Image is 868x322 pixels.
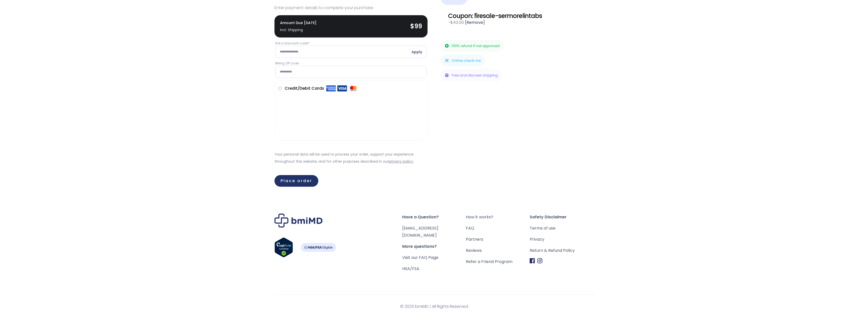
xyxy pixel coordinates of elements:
[274,237,293,257] img: Verify Approval for www.bmimd.com
[530,225,594,232] a: Terms of use
[275,61,427,66] label: Billing ZIP code
[285,84,358,92] label: Credit/Debit Cards
[402,243,466,250] span: More questions?
[274,175,318,187] button: Place order
[448,12,586,20] div: Coupon: firesale-sermorelintabs
[301,243,336,252] img: HSA-FSA
[412,50,422,54] a: Apply
[326,85,336,92] img: Amex
[410,22,422,30] bdi: 99
[280,26,317,33] div: Incl. Shipping
[6,188,862,316] footer: Footer
[280,19,317,33] span: Amount Due [DATE]
[274,237,293,260] a: Verify LegitScript Approval for www.bmimd.com
[275,41,427,46] label: Got a discount code?
[402,225,438,238] a: [EMAIL_ADDRESS][DOMAIN_NAME]
[274,303,594,310] span: © 2025 bmiMD | All Rights Reserved
[466,214,530,221] a: How it works?
[530,236,594,243] a: Privacy
[440,69,502,81] img: Free and discreet shipping
[465,20,485,25] a: Remove firesale-sermorelintabs coupon
[402,255,438,260] a: Visit our FAQ Page
[440,55,485,66] img: Online check-ins
[278,91,423,130] iframe: Secure payment input frame
[530,258,535,263] img: Facebook
[410,22,414,30] span: $
[466,258,530,265] a: Refer a Friend Program
[530,247,594,254] a: Return & Refund Policy
[440,40,504,52] img: 100% refund if not approved
[450,20,464,25] span: 40.00
[402,214,466,221] span: Have a Question?
[274,151,428,165] p: Your personal data will be used to process your order, support your experience throughout this we...
[466,236,530,243] a: Partners
[537,258,542,263] img: Instagram
[448,20,586,26] div: -
[450,20,453,25] span: $
[466,247,530,254] a: Reviews
[530,214,594,221] span: Safety Disclaimer
[274,214,323,228] img: Brand Logo
[402,266,419,272] a: HSA/FSA
[337,85,347,92] img: Visa
[348,85,358,92] img: Mastercard
[466,225,530,232] a: FAQ
[389,159,413,164] a: privacy policy
[274,4,428,11] p: Enter payment details to complete your purchase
